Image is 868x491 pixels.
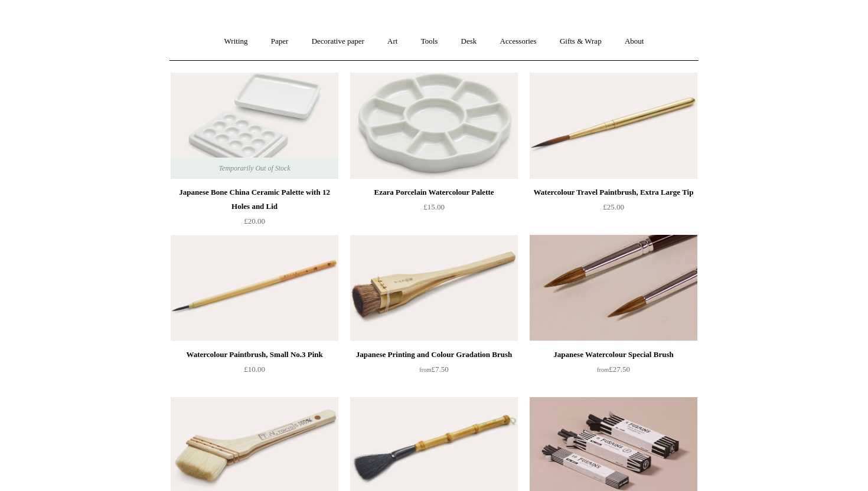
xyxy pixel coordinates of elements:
[171,73,338,179] a: Japanese Bone China Ceramic Palette with 12 Holes and Lid Japanese Bone China Ceramic Palette wit...
[614,26,655,57] a: About
[377,26,408,57] a: Art
[171,348,338,396] a: Watercolour Paintbrush, Small No.3 Pink £10.00
[597,366,609,373] span: from
[530,235,697,341] img: Japanese Watercolour Special Brush
[490,26,547,57] a: Accessories
[530,348,697,396] a: Japanese Watercolour Special Brush from£27.50
[423,202,445,211] span: £15.00
[533,348,694,362] div: Japanese Watercolour Special Brush
[244,365,265,374] span: £10.00
[530,235,697,341] a: Japanese Watercolour Special Brush Japanese Watercolour Special Brush
[174,185,335,214] div: Japanese Bone China Ceramic Palette with 12 Holes and Lid
[530,185,697,234] a: Watercolour Travel Paintbrush, Extra Large Tip £25.00
[597,365,630,374] span: £27.50
[533,185,694,199] div: Watercolour Travel Paintbrush, Extra Large Tip
[350,73,518,179] img: Ezara Porcelain Watercolour Palette
[171,235,338,341] img: Watercolour Paintbrush, Small No.3 Pink
[530,73,697,179] img: Watercolour Travel Paintbrush, Extra Large Tip
[301,26,375,57] a: Decorative paper
[530,73,697,179] a: Watercolour Travel Paintbrush, Extra Large Tip Watercolour Travel Paintbrush, Extra Large Tip
[244,217,265,225] span: £20.00
[174,348,335,362] div: Watercolour Paintbrush, Small No.3 Pink
[603,202,624,211] span: £25.00
[214,26,259,57] a: Writing
[350,348,518,396] a: Japanese Printing and Colour Gradation Brush from£7.50
[410,26,449,57] a: Tools
[350,73,518,179] a: Ezara Porcelain Watercolour Palette Ezara Porcelain Watercolour Palette
[207,158,302,179] span: Temporarily Out of Stock
[419,365,448,374] span: £7.50
[171,235,338,341] a: Watercolour Paintbrush, Small No.3 Pink Watercolour Paintbrush, Small No.3 Pink
[260,26,299,57] a: Paper
[171,73,338,179] img: Japanese Bone China Ceramic Palette with 12 Holes and Lid
[419,366,431,373] span: from
[451,26,488,57] a: Desk
[350,235,518,341] img: Japanese Printing and Colour Gradation Brush
[171,185,338,234] a: Japanese Bone China Ceramic Palette with 12 Holes and Lid £20.00
[549,26,612,57] a: Gifts & Wrap
[350,185,518,234] a: Ezara Porcelain Watercolour Palette £15.00
[350,235,518,341] a: Japanese Printing and Colour Gradation Brush Japanese Printing and Colour Gradation Brush
[353,348,515,362] div: Japanese Printing and Colour Gradation Brush
[353,185,515,199] div: Ezara Porcelain Watercolour Palette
